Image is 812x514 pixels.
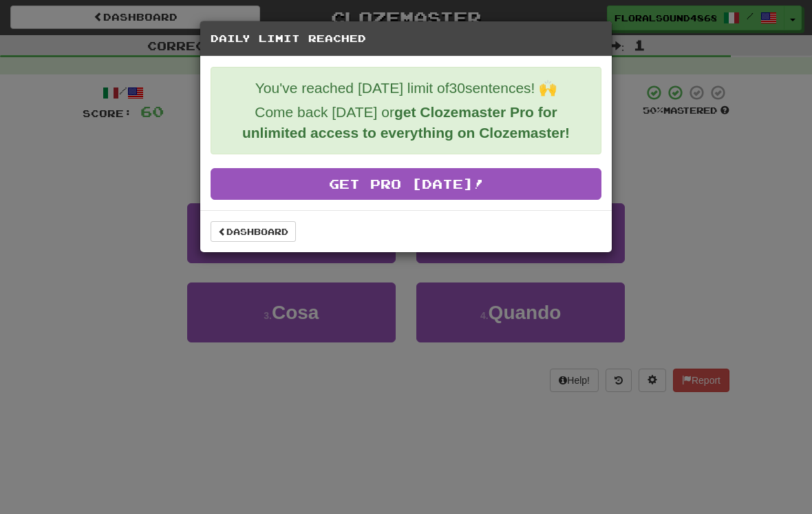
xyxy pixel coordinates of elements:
[211,32,601,45] h5: Daily Limit Reached
[211,221,296,242] a: Dashboard
[211,168,601,200] a: Get Pro [DATE]!
[222,102,590,143] p: Come back [DATE] or
[242,104,570,141] strong: get Clozemaster Pro for unlimited access to everything on Clozemaster!
[222,78,590,99] p: You've reached [DATE] limit of 30 sentences! 🙌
